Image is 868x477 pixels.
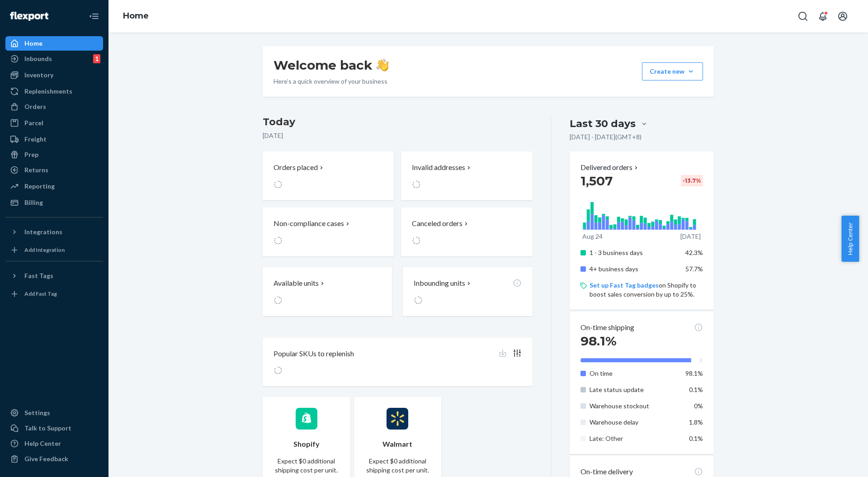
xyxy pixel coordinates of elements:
[5,147,103,162] a: Prep
[401,208,532,256] button: Canceled orders
[685,265,703,273] span: 57.7%
[24,165,48,175] div: Returns
[403,267,532,316] button: Inbounding units
[274,278,319,288] p: Available units
[590,281,659,289] a: Set up Fast Tag badges
[274,218,344,229] p: Non-compliance cases
[5,406,103,420] a: Settings
[5,132,103,146] a: Freight
[24,246,65,254] div: Add Integration
[689,418,703,426] span: 1.8%
[263,115,533,129] h3: Today
[5,84,103,99] a: Replenishments
[590,281,703,299] p: on Shopify to boost sales conversion by up to 25%.
[5,243,103,257] a: Add Integration
[689,434,703,442] span: 0.1%
[5,195,103,210] a: Billing
[24,290,57,298] div: Add Fast Tag
[401,151,532,200] button: Invalid addresses
[123,11,149,21] a: Home
[590,385,679,394] p: Late status update
[24,271,53,280] div: Fast Tags
[570,117,636,131] div: Last 30 days
[24,102,46,111] div: Orders
[274,349,354,359] p: Popular SKUs to replenish
[293,439,320,449] p: Shopify
[685,249,703,256] span: 42.3%
[274,457,340,475] p: Expect $0 additional shipping cost per unit.
[24,135,47,144] div: Freight
[85,7,103,25] button: Close Navigation
[5,68,103,82] a: Inventory
[794,7,812,25] button: Open Search Box
[24,118,43,128] div: Parcel
[590,434,679,443] p: Late: Other
[689,386,703,393] span: 0.1%
[24,227,62,236] div: Integrations
[24,439,61,448] div: Help Center
[580,173,613,189] span: 1,507
[24,150,38,159] div: Prep
[590,369,679,378] p: On time
[580,467,633,477] p: On-time delivery
[590,264,679,274] p: 4+ business days
[5,287,103,301] a: Add Fast Tag
[24,454,68,463] div: Give Feedback
[24,39,42,48] div: Home
[582,232,603,241] p: Aug 24
[116,3,156,29] ol: breadcrumbs
[694,402,703,410] span: 0%
[263,267,392,316] button: Available units
[24,424,71,433] div: Talk to Support
[580,322,634,333] p: On-time shipping
[376,59,389,71] img: hand-wave emoji
[5,99,103,114] a: Orders
[93,54,100,63] div: 1
[834,7,852,25] button: Open account menu
[5,163,103,177] a: Returns
[365,457,431,475] p: Expect $0 additional shipping cost per unit.
[580,162,640,173] button: Delivered orders
[5,452,103,466] button: Give Feedback
[382,439,412,449] p: Walmart
[5,36,103,51] a: Home
[274,162,318,173] p: Orders placed
[5,52,103,66] a: Inbounds1
[5,269,103,283] button: Fast Tags
[10,12,48,21] img: Flexport logo
[5,179,103,194] a: Reporting
[681,175,703,186] div: -13.7 %
[5,225,103,239] button: Integrations
[5,436,103,451] a: Help Center
[24,71,53,80] div: Inventory
[414,278,465,288] p: Inbounding units
[263,131,533,140] p: [DATE]
[274,77,389,86] p: Here’s a quick overview of your business
[274,57,389,73] h1: Welcome back
[590,418,679,427] p: Warehouse delay
[685,369,703,377] span: 98.1%
[24,54,52,63] div: Inbounds
[570,132,642,142] p: [DATE] - [DATE] ( GMT+8 )
[263,208,394,256] button: Non-compliance cases
[5,421,103,435] a: Talk to Support
[24,408,50,417] div: Settings
[412,162,465,173] p: Invalid addresses
[814,7,832,25] button: Open notifications
[841,216,859,262] button: Help Center
[590,401,679,411] p: Warehouse stockout
[24,182,55,191] div: Reporting
[642,62,703,80] button: Create new
[412,218,462,229] p: Canceled orders
[580,333,617,349] span: 98.1%
[590,248,679,257] p: 1 - 3 business days
[24,198,43,207] div: Billing
[263,151,394,200] button: Orders placed
[24,87,72,96] div: Replenishments
[5,116,103,130] a: Parcel
[680,232,701,241] p: [DATE]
